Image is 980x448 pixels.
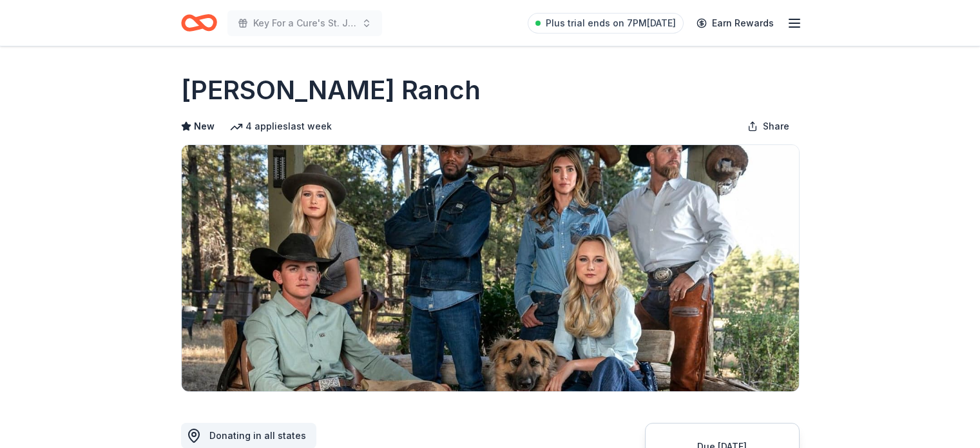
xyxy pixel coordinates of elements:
div: 4 applies last week [230,119,332,134]
a: Home [181,8,217,38]
button: Share [737,113,800,139]
a: Earn Rewards [689,12,782,35]
a: Plus trial ends on 7PM[DATE] [528,13,684,34]
span: Share [763,119,789,134]
h1: [PERSON_NAME] Ranch [181,72,481,108]
span: New [194,119,215,134]
span: Plus trial ends on 7PM[DATE] [546,15,676,31]
button: Key For a Cure's St. Jude Golf Tournament [227,10,382,36]
img: Image for Kimes Ranch [182,145,799,391]
span: Donating in all states [209,430,306,441]
span: Key For a Cure's St. Jude Golf Tournament [253,15,356,31]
